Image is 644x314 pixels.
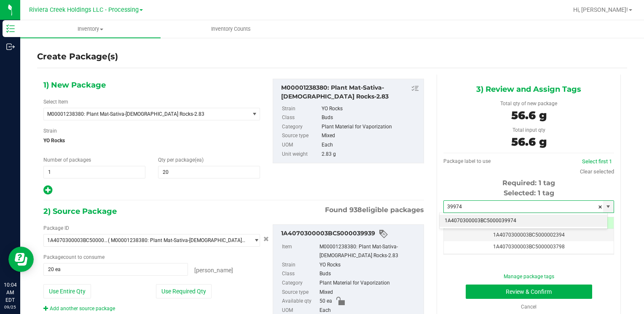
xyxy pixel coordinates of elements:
label: Category [282,279,318,288]
div: 2.83 g [322,150,420,159]
span: Selected: 1 tag [504,189,554,197]
span: 50 ea [319,297,332,306]
span: select [249,108,260,120]
span: Required: 1 tag [502,179,555,187]
h4: Create Package(s) [37,51,118,63]
span: Inventory Counts [200,25,262,33]
div: YO Rocks [322,104,420,114]
label: Item [282,242,318,261]
div: Plant Material for Vaporization [322,122,420,132]
div: Plant Material for Vaporization [319,279,419,288]
span: [PERSON_NAME] [194,267,233,274]
span: Inventory [20,25,161,33]
div: M00001238380: Plant Mat-Sativa-[DEMOGRAPHIC_DATA] Rocks-2.83 [319,242,419,261]
span: M00001238380: Plant Mat-Sativa-[DEMOGRAPHIC_DATA] Rocks-2.83 [47,111,238,117]
label: Source type [282,288,318,297]
button: Use Entire Qty [43,284,91,298]
span: Number of packages [43,157,91,163]
span: ( M00001238380: Plant Mat-Sativa-[DEMOGRAPHIC_DATA] Rocks-2.83 ) [108,237,246,243]
span: Add new output [43,189,52,195]
input: 20 ea [44,263,188,275]
input: Starting tag number [444,201,603,213]
iframe: Resource center [8,247,34,272]
span: 56.6 g [511,135,547,149]
div: YO Rocks [319,261,419,270]
a: Inventory Counts [161,20,301,38]
inline-svg: Outbound [6,43,15,51]
span: 1) New Package [43,79,106,91]
span: Hi, [PERSON_NAME]! [573,6,628,13]
span: Found eligible packages [325,205,424,215]
button: Cancel button [261,233,271,245]
div: M00001238380: Plant Mat-Sativa-33-YO Rocks-2.83 [281,83,419,101]
div: Buds [322,113,420,122]
inline-svg: Inventory [6,24,15,33]
label: Class [282,113,320,122]
div: 1A4070300003BC5000039939 [281,229,419,239]
div: Each [322,141,420,150]
input: 1 [44,166,145,178]
div: Mixed [319,288,419,297]
span: Riviera Creek Holdings LLC - Processing [29,6,139,13]
div: Mixed [322,131,420,141]
span: 3) Review and Assign Tags [476,83,581,96]
label: Available qty [282,297,318,306]
span: Package label to use [443,158,491,164]
button: Review & Confirm [466,285,592,299]
span: Total qty of new package [500,101,557,106]
span: Package ID [43,225,69,231]
span: 56.6 g [511,109,547,122]
span: select [249,234,260,246]
span: 1A4070300003BC5000003798 [493,244,565,250]
p: 10:04 AM EDT [4,281,16,304]
p: 09/25 [4,304,16,310]
label: Strain [282,104,320,114]
div: Buds [319,269,419,279]
a: Cancel [521,304,537,310]
label: Class [282,269,318,279]
span: count [63,254,76,260]
label: Strain [282,261,318,270]
span: (ea) [195,157,204,163]
label: Select Item [43,98,68,106]
span: Total input qty [513,127,545,133]
button: Use Required Qty [156,284,212,298]
span: Package to consume [43,254,105,260]
span: clear [598,201,603,213]
label: Unit weight [282,150,320,159]
label: UOM [282,141,320,150]
a: Add another source package [43,306,115,311]
span: Qty per package [158,157,204,163]
a: Manage package tags [504,274,554,279]
li: 1A4070300003BC5000039974 [440,215,607,227]
a: Clear selected [580,168,614,175]
label: Category [282,122,320,132]
span: select [603,201,614,213]
a: Select first 1 [582,158,612,165]
span: 1A4070300003BC5000039939 [47,237,108,243]
label: Strain [43,127,57,135]
span: 2) Source Package [43,205,117,218]
label: Source type [282,131,320,141]
span: 938 [349,206,362,214]
span: 1A4070300003BC5000002394 [493,232,565,238]
span: YO Rocks [43,134,260,147]
input: 20 [158,166,260,178]
a: Inventory [20,20,161,38]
